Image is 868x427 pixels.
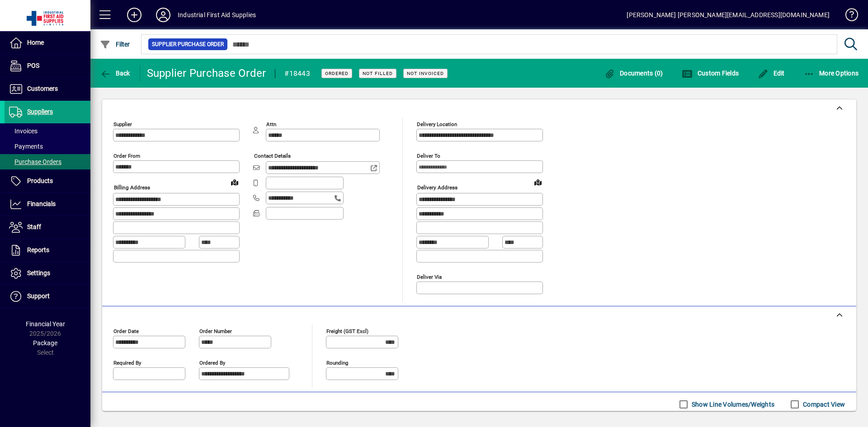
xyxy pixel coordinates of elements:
[33,339,57,347] span: Package
[682,70,739,77] span: Custom Fields
[100,41,130,48] span: Filter
[26,320,65,328] span: Financial Year
[266,121,276,127] mat-label: Attn
[417,121,457,127] mat-label: Delivery Location
[27,85,58,92] span: Customers
[5,78,90,100] a: Customers
[690,400,774,409] label: Show Line Volumes/Weights
[5,154,90,169] a: Purchase Orders
[152,40,224,49] span: Supplier Purchase Order
[802,65,861,81] button: More Options
[417,153,440,159] mat-label: Deliver To
[531,175,545,189] a: View on map
[5,216,90,239] a: Staff
[407,70,444,76] span: Not Invoiced
[227,175,242,189] a: View on map
[100,70,130,77] span: Back
[178,8,256,22] div: Industrial First Aid Supplies
[27,177,53,184] span: Products
[199,359,225,366] mat-label: Ordered by
[9,143,43,150] span: Payments
[147,66,266,80] div: Supplier Purchase Order
[839,2,857,31] a: Knowledge Base
[627,8,830,22] div: [PERSON_NAME] [PERSON_NAME][EMAIL_ADDRESS][DOMAIN_NAME]
[149,7,178,23] button: Profile
[113,328,139,334] mat-label: Order date
[27,62,39,69] span: POS
[801,400,845,409] label: Compact View
[113,121,132,127] mat-label: Supplier
[27,108,53,115] span: Suppliers
[27,200,56,207] span: Financials
[326,359,348,366] mat-label: Rounding
[27,39,44,46] span: Home
[417,273,442,280] mat-label: Deliver via
[5,239,90,262] a: Reports
[5,170,90,192] a: Products
[602,65,665,81] button: Documents (0)
[679,65,741,81] button: Custom Fields
[5,32,90,54] a: Home
[27,292,50,300] span: Support
[113,359,141,366] mat-label: Required by
[5,285,90,308] a: Support
[5,123,90,139] a: Invoices
[27,246,49,253] span: Reports
[199,328,232,334] mat-label: Order number
[9,158,61,165] span: Purchase Orders
[5,55,90,77] a: POS
[758,70,785,77] span: Edit
[604,70,663,77] span: Documents (0)
[363,70,393,76] span: Not Filled
[90,65,140,81] app-page-header-button: Back
[326,328,368,334] mat-label: Freight (GST excl)
[5,262,90,285] a: Settings
[27,269,50,277] span: Settings
[98,36,132,52] button: Filter
[284,66,310,81] div: #18443
[5,139,90,154] a: Payments
[755,65,787,81] button: Edit
[5,193,90,216] a: Financials
[120,7,149,23] button: Add
[113,153,140,159] mat-label: Order from
[9,127,38,135] span: Invoices
[804,70,859,77] span: More Options
[325,70,349,76] span: Ordered
[27,223,41,230] span: Staff
[98,65,132,81] button: Back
